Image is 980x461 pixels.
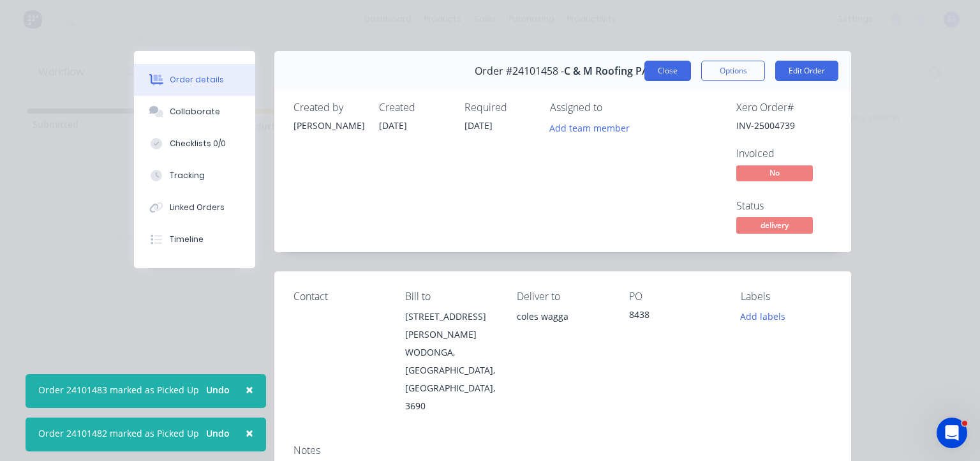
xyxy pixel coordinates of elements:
[475,65,564,77] span: Order #24101458 -
[170,234,204,245] div: Timeline
[629,308,720,326] div: 8438
[405,291,496,303] div: Bill to
[233,418,266,448] button: Close
[629,291,720,303] div: PO
[170,74,224,86] div: Order details
[134,64,255,96] button: Order details
[379,102,449,114] div: Created
[464,102,535,114] div: Required
[550,102,678,114] div: Assigned to
[405,308,496,415] div: [STREET_ADDRESS][PERSON_NAME]WODONGA, [GEOGRAPHIC_DATA], [GEOGRAPHIC_DATA], 3690
[736,200,832,212] div: Status
[775,61,838,81] button: Edit Order
[543,119,637,136] button: Add team member
[134,160,255,192] button: Tracking
[736,102,832,114] div: Xero Order #
[741,291,832,303] div: Labels
[38,427,199,440] div: Order 24101482 marked as Picked Up
[293,444,832,457] div: Notes
[701,61,765,81] button: Options
[736,119,832,132] div: INV-25004739
[233,374,266,405] button: Close
[405,344,496,415] div: WODONGA, [GEOGRAPHIC_DATA], [GEOGRAPHIC_DATA], 3690
[379,119,407,132] span: [DATE]
[199,381,237,400] button: Undo
[293,102,364,114] div: Created by
[246,424,253,442] span: ×
[517,291,608,303] div: Deliver to
[736,147,832,160] div: Invoiced
[246,381,253,398] span: ×
[517,308,608,349] div: coles wagga
[134,192,255,223] button: Linked Orders
[199,424,237,443] button: Undo
[736,217,813,236] button: delivery
[734,308,792,325] button: Add labels
[170,106,220,117] div: Collaborate
[293,291,385,303] div: Contact
[134,223,255,255] button: Timeline
[517,308,608,326] div: coles wagga
[405,308,496,344] div: [STREET_ADDRESS][PERSON_NAME]
[170,170,205,181] div: Tracking
[38,383,199,397] div: Order 24101483 marked as Picked Up
[564,65,651,77] span: C & M Roofing P/L
[550,119,637,136] button: Add team member
[644,61,691,81] button: Close
[736,217,813,233] span: delivery
[937,418,967,448] iframe: Intercom live chat
[134,128,255,160] button: Checklists 0/0
[736,165,813,181] span: No
[293,119,364,132] div: [PERSON_NAME]
[170,202,225,213] div: Linked Orders
[170,138,226,149] div: Checklists 0/0
[464,119,493,132] span: [DATE]
[134,96,255,128] button: Collaborate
